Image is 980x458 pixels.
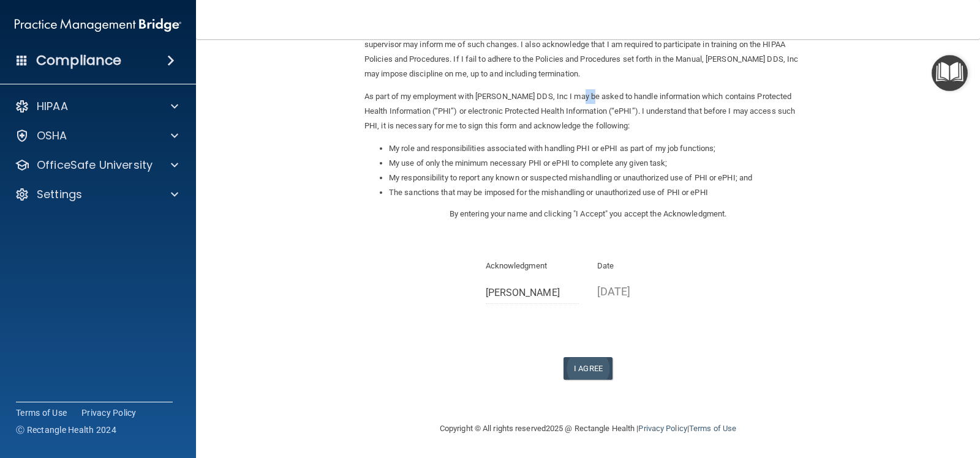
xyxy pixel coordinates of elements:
[37,187,82,202] p: Settings
[389,185,812,200] li: The sanctions that may be imposed for the mishandling or unauthorized use of PHI or ePHI
[15,187,178,202] a: Settings
[15,128,178,143] a: OSHA
[932,55,968,91] button: Open Resource Center
[37,128,67,143] p: OSHA
[364,89,812,133] p: As part of my employment with [PERSON_NAME] DDS, Inc I may be asked to handle information which c...
[389,171,812,185] li: My responsibility to report any known or suspected mishandling or unauthorized use of PHI or ePHI...
[36,52,121,69] h4: Compliance
[597,281,691,301] p: [DATE]
[37,158,153,172] p: OfficeSafe University
[563,357,612,380] button: I Agree
[597,259,691,273] p: Date
[364,409,812,448] div: Copyright © All rights reserved 2025 @ Rectangle Health | |
[389,156,812,171] li: My use of only the minimum necessary PHI or ePHI to complete any given task;
[37,99,68,114] p: HIPAA
[486,281,579,304] input: Full Name
[16,424,116,436] span: Ⓒ Rectangle Health 2024
[81,407,137,419] a: Privacy Policy
[364,207,812,221] p: By entering your name and clicking "I Accept" you accept the Acknowledgment.
[15,13,181,37] img: PMB logo
[486,259,579,273] p: Acknowledgment
[389,141,812,156] li: My role and responsibilities associated with handling PHI or ePHI as part of my job functions;
[638,424,687,433] a: Privacy Policy
[15,158,178,172] a: OfficeSafe University
[16,407,67,419] a: Terms of Use
[768,371,965,420] iframe: Drift Widget Chat Controller
[15,99,178,114] a: HIPAA
[689,424,736,433] a: Terms of Use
